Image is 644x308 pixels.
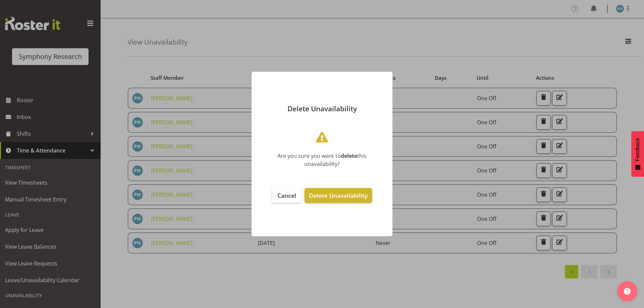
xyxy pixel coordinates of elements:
[341,152,357,160] b: delete
[277,191,296,199] span: Cancel
[635,138,641,161] span: Feedback
[258,105,386,112] p: Delete Unavailability
[309,191,368,199] span: Delete Unavailability
[262,152,382,168] div: Are you sure you want to this unavailability?
[631,131,644,177] button: Feedback - Show survey
[305,188,372,203] button: Delete Unavailability
[272,188,302,203] button: Cancel
[624,288,631,295] img: help-xxl-2.png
